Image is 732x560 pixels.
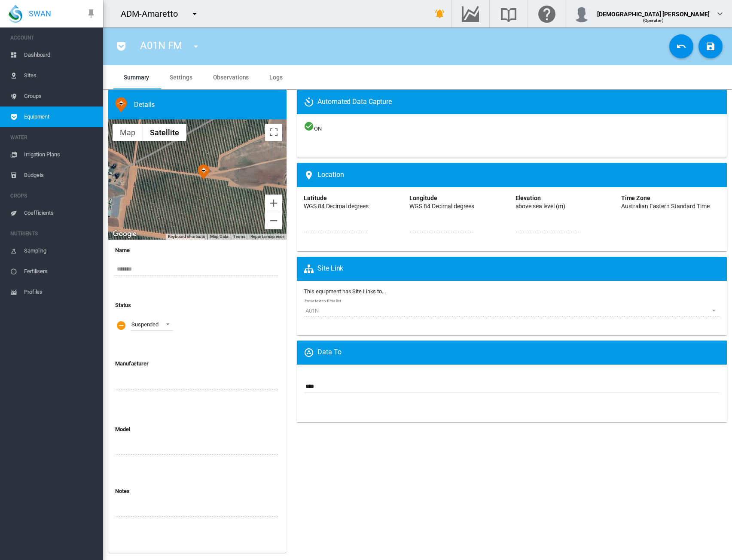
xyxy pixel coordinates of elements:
[304,121,720,133] span: ON
[698,34,723,58] button: Save Changes
[669,34,693,58] button: Cancel Changes
[189,9,200,19] md-icon: icon-menu-down
[170,74,192,81] span: Settings
[124,74,149,81] span: Summary
[24,65,96,86] span: Sites
[113,124,143,141] button: Show street map
[515,203,565,211] div: above sea level (m)
[29,8,51,19] span: SWAN
[113,38,130,55] button: icon-pocket
[304,347,341,358] span: Data To
[435,9,445,19] md-icon: icon-bell-ring
[304,194,326,203] div: Latitude
[265,195,282,212] button: Zoom in
[10,227,96,240] span: NUTRIENTS
[304,97,392,107] span: Automated Data Capture
[304,347,317,358] md-icon: icon-google-circles-communities
[304,97,317,107] md-icon: icon-camera-timer
[24,282,96,302] span: Profiles
[116,41,126,52] md-icon: icon-pocket
[115,360,149,367] b: Manufacturer
[431,5,448,22] button: icon-bell-ring
[573,5,590,22] img: profile.jpg
[115,97,287,113] div: Water Flow Meter
[643,18,664,23] span: (Operator)
[409,194,437,203] div: Longitude
[304,264,317,274] md-icon: icon-sitemap
[460,9,481,19] md-icon: Go to the Data Hub
[10,131,96,144] span: WATER
[498,9,519,19] md-icon: Search the knowledge base
[198,164,210,180] div: A01N FM
[115,302,131,308] b: Status
[115,488,130,494] b: Notes
[265,212,282,229] button: Zoom out
[115,426,130,432] b: Model
[597,6,710,15] div: [DEMOGRAPHIC_DATA] [PERSON_NAME]
[115,97,127,113] img: 9.svg
[143,124,186,141] button: Show satellite imagery
[24,261,96,282] span: Fertilisers
[210,234,228,240] button: Map Data
[715,9,725,19] md-icon: icon-chevron-down
[131,321,159,328] div: Suspended
[187,38,204,55] button: icon-menu-down
[140,40,182,52] span: A01N FM
[621,203,710,211] div: Australian Eastern Standard Time
[305,307,319,315] div: A01N
[250,234,284,239] a: Report a map error
[304,203,369,211] div: WGS 84 Decimal degrees
[168,234,205,240] button: Keyboard shortcuts
[191,41,201,52] md-icon: icon-menu-down
[304,264,343,274] span: Site Link
[115,247,130,253] b: Name
[304,170,344,180] span: Location
[24,240,96,261] span: Sampling
[10,189,96,203] span: CROPS
[9,5,22,23] img: SWAN-Landscape-Logo-Colour-drop.png
[705,41,716,52] md-icon: icon-content-save
[10,31,96,45] span: ACCOUNT
[121,8,186,20] div: ADM-Amaretto
[24,45,96,65] span: Dashboard
[233,234,245,239] a: Terms
[304,288,720,295] label: This equipment has Site Links to...
[409,203,474,211] div: WGS 84 Decimal degrees
[24,144,96,165] span: Irrigation Plans
[304,170,317,180] md-icon: icon-map-marker
[110,228,139,240] a: Open this area in Google Maps (opens a new window)
[24,107,96,127] span: Equipment
[186,5,203,22] button: icon-menu-down
[621,194,650,203] div: Time Zone
[213,74,249,81] span: Observations
[24,86,96,107] span: Groups
[110,228,139,240] img: Google
[24,165,96,186] span: Budgets
[300,264,727,274] div: A 'Site Link' will cause the equipment to appear on the Site Map and Site Equipment list
[116,320,126,331] i: Suspended
[265,124,282,141] button: Toggle fullscreen view
[676,41,686,52] md-icon: icon-undo
[515,194,541,203] div: Elevation
[269,74,283,81] span: Logs
[24,203,96,223] span: Coefficients
[537,9,557,19] md-icon: Click here for help
[305,304,719,317] md-select: Enter text to filter list: A01N
[86,9,96,19] md-icon: icon-pin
